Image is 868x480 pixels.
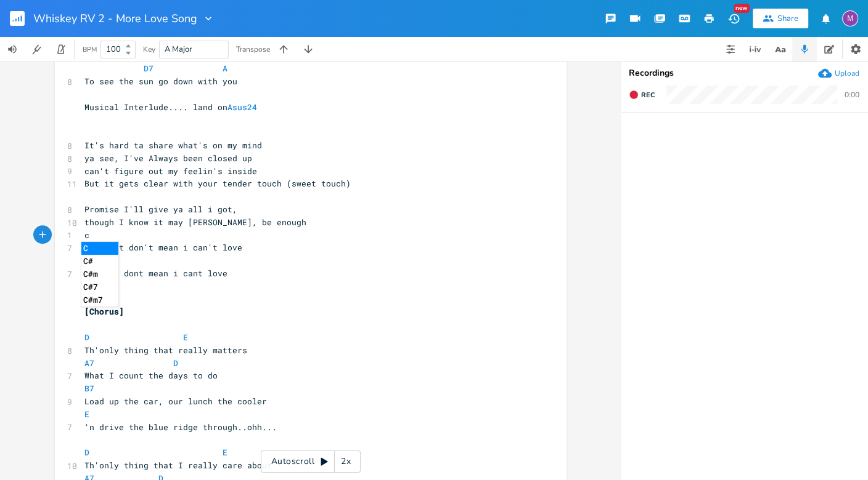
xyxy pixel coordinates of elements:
[84,447,89,458] span: D
[223,63,227,74] span: A
[641,90,655,100] span: Rec
[842,10,858,26] div: melindameshad
[753,9,808,28] button: Share
[734,4,750,13] div: New
[84,396,267,407] span: Load up the car, our lunch the cooler
[83,46,97,53] div: BPM
[84,358,94,369] span: A7
[84,370,218,381] span: What I count the days to do
[84,345,247,356] span: Th'only thing that really matters
[81,268,118,281] li: C#m
[335,450,357,473] div: 2x
[81,281,118,294] li: C#7
[842,4,858,33] button: M
[84,332,89,343] span: D
[84,230,89,241] span: c
[84,166,257,177] span: can't figure out my feelin's inside
[84,153,252,164] span: ya see, I've Always been closed up
[84,460,272,471] span: Th'only thing that I really care about
[165,44,192,55] span: A Major
[84,383,94,394] span: B7
[84,306,124,317] span: [Chorus]
[81,255,118,268] li: C#
[84,242,242,253] span: but that don't mean i can't love
[818,66,859,80] button: Upload
[33,13,197,24] span: Whiskey RV 2 - More Love Song
[183,332,188,343] span: E
[84,76,237,87] span: To see the sun go down with you
[629,69,861,78] div: Recordings
[144,63,154,74] span: D7
[84,217,306,228] span: though I know it may [PERSON_NAME], be enough
[84,409,89,420] span: E
[223,447,227,458] span: E
[777,13,798,24] div: Share
[845,91,859,98] div: 0:00
[173,358,178,369] span: D
[84,422,277,433] span: 'n drive the blue ridge through..ohh...
[721,7,746,30] button: New
[84,140,262,151] span: It's hard ta share what's on my mind
[143,46,155,53] div: Key
[236,46,270,53] div: Transpose
[227,102,257,113] span: Asus24
[261,450,361,473] div: Autoscroll
[84,178,351,189] span: But it gets clear with your tender touch (sweet touch)
[624,85,660,105] button: Rec
[84,102,257,113] span: Musical Interlude.... land on
[84,268,227,279] span: oh that dont mean i cant love
[81,242,118,255] li: C
[84,204,237,215] span: Promise I'll give ya all i got,
[835,68,859,78] div: Upload
[81,294,118,306] li: C#m7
